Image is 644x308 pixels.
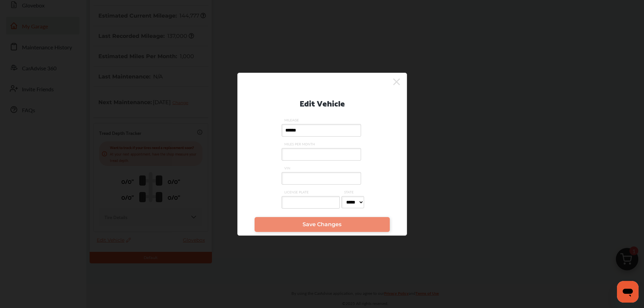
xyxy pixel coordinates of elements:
input: VIN [282,172,361,185]
span: MILES PER MONTH [282,142,363,146]
span: VIN [282,166,363,170]
input: MILES PER MONTH [282,148,361,161]
span: STATE [341,190,366,194]
span: LICENSE PLATE [282,190,341,194]
input: MILEAGE [282,124,361,137]
p: Edit Vehicle [300,96,345,110]
select: STATE [341,196,364,208]
span: Save Changes [303,221,341,228]
input: LICENSE PLATE [282,196,340,209]
span: MILEAGE [282,118,363,122]
iframe: Button to launch messaging window [617,281,639,303]
a: Save Changes [255,217,390,232]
